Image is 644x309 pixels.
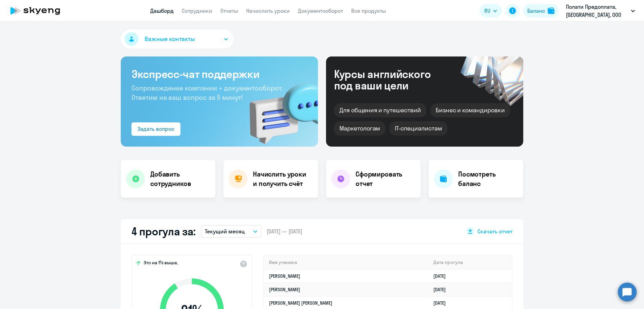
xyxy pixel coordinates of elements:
a: [PERSON_NAME] [269,273,300,279]
h3: Экспресс-чат поддержки [131,67,307,81]
p: Текущий месяц [205,227,245,235]
th: Имя ученика [264,256,428,269]
h4: Начислить уроки и получить счёт [253,169,311,188]
a: [DATE] [433,300,451,306]
div: Маркетологам [334,121,385,136]
div: Курсы английского под ваши цели [334,68,449,91]
a: Документооборот [298,7,343,14]
button: Текущий месяц [201,225,261,238]
button: Важные контакты [121,30,233,48]
a: [PERSON_NAME] [PERSON_NAME] [269,300,332,306]
button: Балансbalance [523,4,558,17]
h4: Сформировать отчет [356,169,415,188]
button: RU [480,4,502,17]
div: Бизнес и командировки [430,103,510,117]
div: Для общения и путешествий [334,103,426,117]
span: Сопровождение компании + документооборот. Ответим на ваш вопрос за 5 минут! [131,84,283,102]
h4: Посмотреть баланс [458,169,518,188]
div: IT-специалистам [389,121,447,136]
a: Начислить уроки [246,7,290,14]
h2: 4 прогула за: [131,225,196,238]
a: [DATE] [433,273,451,279]
a: Дашборд [150,7,174,14]
a: Все продукты [351,7,386,14]
span: Важные контакты [145,35,195,43]
div: Баланс [527,7,545,15]
a: [DATE] [433,286,451,293]
th: Дата прогула [428,256,512,269]
span: Скачать отчет [477,228,513,235]
img: bg-img [240,71,318,147]
span: RU [484,7,490,15]
a: Сотрудники [182,7,212,14]
button: Задать вопрос [131,122,180,136]
h4: Добавить сотрудников [150,169,210,188]
p: Полати Предоплата, [GEOGRAPHIC_DATA], ООО [566,3,628,19]
button: Полати Предоплата, [GEOGRAPHIC_DATA], ООО [562,3,638,19]
div: Задать вопрос [138,125,174,133]
span: [DATE] — [DATE] [267,228,302,235]
a: Отчеты [220,7,238,14]
a: [PERSON_NAME] [269,286,300,293]
span: Это на 1% выше, [144,260,178,268]
img: balance [548,7,554,14]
